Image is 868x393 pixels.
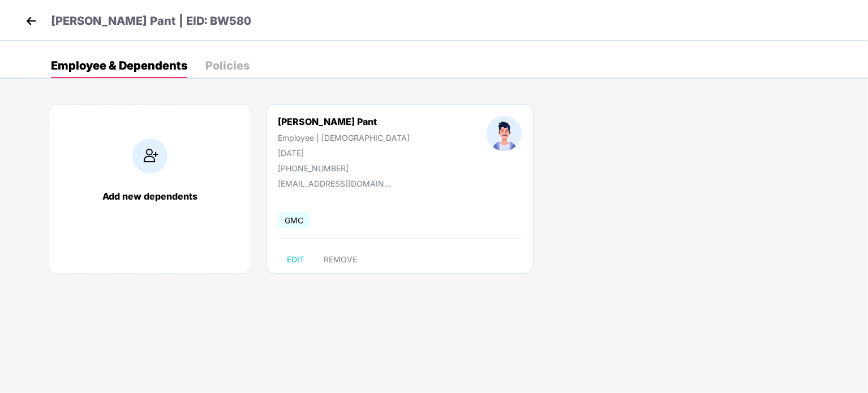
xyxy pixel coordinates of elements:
div: Policies [205,60,250,71]
div: Employee | [DEMOGRAPHIC_DATA] [278,133,410,142]
p: [PERSON_NAME] Pant | EID: BW580 [51,12,251,30]
img: addIcon [132,139,167,174]
img: back [23,12,40,29]
span: GMC [278,212,310,228]
span: EDIT [287,255,304,264]
span: REMOVE [324,255,357,264]
div: [EMAIL_ADDRESS][DOMAIN_NAME] [278,179,391,188]
button: EDIT [278,251,313,269]
div: [PHONE_NUMBER] [278,163,410,173]
button: REMOVE [315,251,366,269]
img: profileImage [487,116,522,151]
div: Add new dependents [61,191,239,202]
div: [DATE] [278,148,410,158]
div: [PERSON_NAME] Pant [278,116,410,127]
div: Employee & Dependents [51,60,187,71]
